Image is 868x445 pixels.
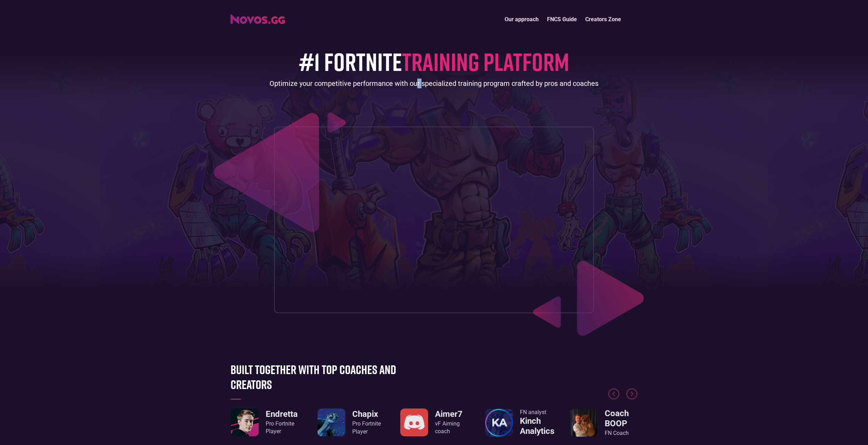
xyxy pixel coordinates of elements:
a: ChapixPro FortnitePlayer [318,408,381,436]
div: 2 / 8 [315,408,383,436]
a: EndrettaPro FortnitePlayer [231,408,298,436]
a: FN analystKinch Analytics [485,408,553,437]
h1: #1 FORTNITE [299,48,569,75]
a: FNCS Guide [543,12,581,27]
a: Creators Zone [581,12,625,27]
a: Aimer7vF Aiming coach [400,408,468,436]
div: Next slide [626,388,637,399]
a: Our approach [500,12,543,27]
div: 3 / 8 [400,408,468,436]
div: 5 / 8 [570,408,637,437]
a: Coach BOOPFN Coach [570,408,637,437]
div: 1 / 8 [231,408,298,436]
div: Next slide [626,388,637,406]
h3: Chapix [352,409,381,419]
h3: Kinch Analytics [520,416,554,436]
div: Optimize your competitive performance with our specialized training program crafted by pros and c... [270,79,598,88]
h3: Aimer7 [435,409,468,419]
span: TRAINING PLATFORM [402,46,569,76]
div: 4 / 8 [485,408,553,437]
div: FN analyst [520,408,554,416]
div: Previous slide [608,388,619,406]
div: Pro Fortnite Player [352,420,381,436]
div: vF Aiming coach [435,420,468,436]
a: home [231,12,285,24]
div: FN Coach [605,429,637,437]
iframe: Increase your placement in 14 days (Novos.gg) [280,132,588,307]
h3: Coach BOOP [605,408,637,429]
h3: Endretta [266,409,298,419]
div: Pro Fortnite Player [266,420,298,436]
